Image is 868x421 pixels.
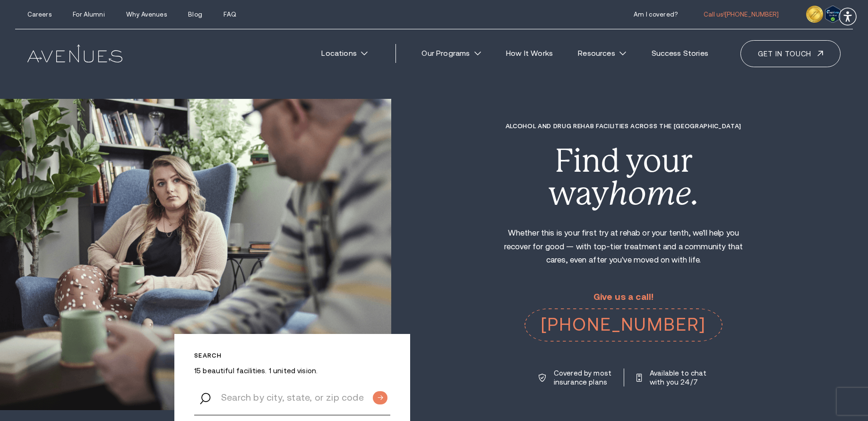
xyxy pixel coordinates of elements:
[126,11,166,18] a: Why Avenues
[495,145,752,210] div: Find your way
[554,368,612,386] p: Covered by most insurance plans
[188,11,202,18] a: Blog
[312,43,378,64] a: Locations
[740,40,841,67] a: Get in touch
[650,368,708,386] p: Available to chat with you 24/7
[825,9,841,18] a: Verify LegitScript Approval for www.avenuesrecovery.com
[609,175,698,212] i: home.
[194,352,390,359] p: Search
[194,366,390,375] p: 15 beautiful facilities. 1 united vision.
[704,11,779,18] a: Call us![PHONE_NUMBER]
[524,292,722,302] p: Give us a call!
[194,379,390,415] input: Search by city, state, or zip code
[642,43,718,64] a: Success Stories
[634,11,678,18] a: Am I covered?
[636,368,708,386] a: Available to chat with you 24/7
[27,11,52,18] a: Careers
[73,11,104,18] a: For Alumni
[495,227,752,267] p: Whether this is your first try at rehab or your tenth, we'll help you recover for good — with top...
[497,43,563,64] a: How It Works
[223,11,236,18] a: FAQ
[725,11,779,18] span: [PHONE_NUMBER]
[568,43,636,64] a: Resources
[539,368,612,386] a: Covered by most insurance plans
[825,6,841,23] img: Verify Approval for www.avenuesrecovery.com
[524,308,722,342] a: [PHONE_NUMBER]
[373,391,387,405] input: Submit
[495,123,752,130] h1: Alcohol and Drug Rehab Facilities across the [GEOGRAPHIC_DATA]
[412,43,490,64] a: Our Programs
